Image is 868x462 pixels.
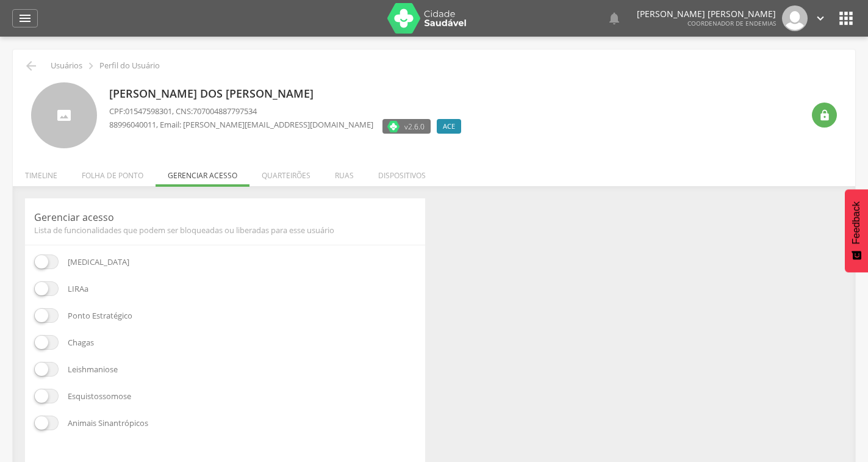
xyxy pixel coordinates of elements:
li: Folha de ponto [70,158,156,187]
span: Lista de funcionalidades que podem ser bloqueadas ou liberadas para esse usuário [34,225,416,236]
li: Ruas [323,158,366,187]
p: , Email: [PERSON_NAME][EMAIL_ADDRESS][DOMAIN_NAME] [109,119,373,131]
p: Ponto Estratégico [68,308,132,323]
a:  [607,5,622,31]
i:  [18,11,32,26]
span: 01547598301 [125,106,172,117]
span: Feedback [851,201,862,244]
span: 707004887797534 [193,106,257,117]
p: Esquistossomose [68,389,131,403]
label: Versão do aplicativo [382,119,431,134]
span: 88996040011 [109,119,156,130]
p: [MEDICAL_DATA] [68,254,129,269]
p: Usuários [51,61,82,71]
button: Feedback - Mostrar pesquisa [845,189,868,272]
p: Animais Sinantrópicos [68,416,148,430]
i:  [84,59,98,73]
p: Leishmaniose [68,362,118,377]
a:  [12,9,38,27]
span: ACE [443,121,455,131]
p: CPF: , CNS: [109,106,467,117]
span: v2.6.0 [404,120,425,132]
p: Chagas [68,335,94,350]
p: [PERSON_NAME] dos [PERSON_NAME] [109,86,467,102]
i:  [607,11,622,26]
p: LIRAa [68,281,88,296]
div: Resetar senha [812,103,837,128]
li: Dispositivos [366,158,438,187]
li: Quarteirões [249,158,323,187]
i:  [814,12,827,25]
li: Timeline [13,158,70,187]
i:  [836,9,856,28]
i: Voltar [24,59,38,73]
span: Coordenador de Endemias [687,19,776,27]
i:  [819,109,831,121]
p: [PERSON_NAME] [PERSON_NAME] [637,10,776,18]
p: Gerenciar acesso [34,211,416,224]
p: Perfil do Usuário [99,61,160,71]
a:  [814,5,827,31]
